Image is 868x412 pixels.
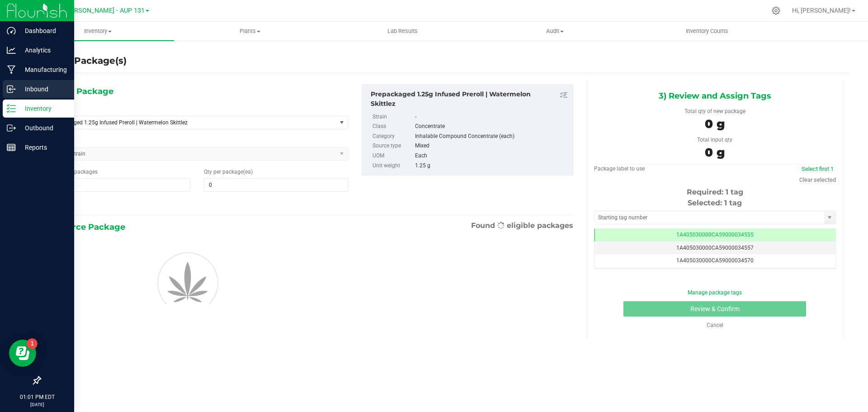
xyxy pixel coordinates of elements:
div: Prepackaged 1.25g Infused Preroll | Watermelon Skittlez [371,90,568,109]
span: select [336,116,348,129]
a: Cancel [707,322,723,328]
inline-svg: Analytics [7,46,16,55]
p: Reports [16,142,70,153]
a: Clear selected [799,176,836,183]
p: Inventory [16,103,70,114]
span: Package label to use [594,166,645,172]
span: 2) Source Package [47,220,125,234]
label: Source type [373,141,413,151]
span: Plants [175,27,326,35]
div: 1.25 g [415,161,568,171]
span: 0 g [705,117,725,131]
a: Audit [479,22,631,41]
span: Qty per package [204,169,253,175]
label: Category [373,132,413,142]
p: Manufacturing [16,64,70,75]
span: 1A405030000CA59000034555 [676,232,754,238]
a: Lab Results [326,22,479,41]
span: Inventory [22,27,174,35]
a: Manage package tags [688,289,742,296]
input: 0 [204,179,347,191]
a: Inventory Counts [631,22,783,41]
div: Concentrate [415,122,568,132]
span: Total qty of new package [684,108,745,114]
inline-svg: Dashboard [7,26,16,35]
p: Inbound [16,84,70,95]
span: 1A405030000CA59000034570 [676,257,754,264]
input: 1 [47,179,190,191]
span: Lab Results [375,27,430,35]
inline-svg: Inventory [7,104,16,113]
span: (ea) [243,169,253,175]
iframe: Resource center [9,340,36,367]
inline-svg: Manufacturing [7,65,16,74]
span: 1) New Package [47,85,113,98]
span: Found eligible packages [471,220,573,231]
a: Select first 1 [802,166,834,172]
p: 01:01 PM EDT [4,393,70,401]
label: Class [373,122,413,132]
iframe: Resource center unread badge [27,338,38,349]
span: Hi, [PERSON_NAME]! [792,7,851,14]
p: Dashboard [16,25,70,36]
span: Prepackaged 1.25g Infused Preroll | Watermelon Skittlez [51,119,321,126]
div: Manage settings [770,6,782,15]
span: Selected: 1 tag [688,199,742,207]
button: Review & Confirm [623,301,806,317]
span: 1A405030000CA59000034557 [676,245,754,251]
p: [DATE] [4,401,70,408]
span: Dragonfly [PERSON_NAME] - AUP 131 [35,7,145,14]
input: Starting tag number [594,211,824,224]
div: Mixed [415,141,568,151]
span: select [824,211,835,224]
span: Inventory Counts [674,27,741,35]
span: 0 g [705,145,725,160]
span: Required: 1 tag [687,188,743,196]
p: Outbound [16,123,70,133]
div: Inhalable Compound Concentrate (each) [415,132,568,142]
label: Unit weight [373,161,413,171]
inline-svg: Reports [7,143,16,152]
inline-svg: Inbound [7,85,16,94]
span: 3) Review and Assign Tags [659,89,771,103]
inline-svg: Outbound [7,123,16,133]
span: Total input qty [697,137,732,143]
span: Audit [479,27,631,35]
label: UOM [373,151,413,161]
h4: Create Package(s) [40,54,127,67]
label: Strain [373,112,413,122]
div: Each [415,151,568,161]
p: Analytics [16,45,70,56]
a: Plants [174,22,326,41]
div: - [415,112,568,122]
a: Inventory [22,22,174,41]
